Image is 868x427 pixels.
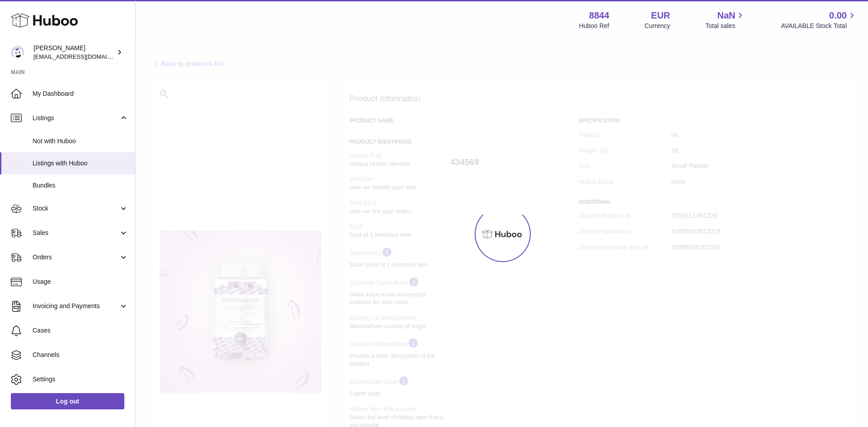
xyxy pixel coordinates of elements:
span: Settings [33,375,128,384]
span: Sales [33,229,119,237]
span: Bundles [33,181,128,190]
a: 0.00 AVAILABLE Stock Total [781,9,857,30]
div: Currency [645,22,670,30]
span: My Dashboard [33,89,128,98]
span: Listings with Huboo [33,159,128,168]
span: AVAILABLE Stock Total [781,22,857,30]
span: Stock [33,204,119,213]
span: NaN [717,9,735,22]
strong: 8844 [589,9,609,22]
img: internalAdmin-8844@internal.huboo.com [11,46,24,59]
span: Orders [33,253,119,262]
div: Huboo Ref [579,22,609,30]
span: Channels [33,351,128,359]
span: Usage [33,277,128,286]
span: Not with Huboo [33,137,128,145]
div: [PERSON_NAME] [33,44,115,61]
span: Listings [33,114,119,122]
span: Invoicing and Payments [33,302,119,310]
a: NaN Total sales [705,9,745,30]
a: Log out [11,393,124,409]
span: [EMAIL_ADDRESS][DOMAIN_NAME] [33,53,133,60]
strong: EUR [651,9,670,22]
span: Total sales [705,22,745,30]
span: Cases [33,326,128,335]
span: 0.00 [829,9,847,22]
